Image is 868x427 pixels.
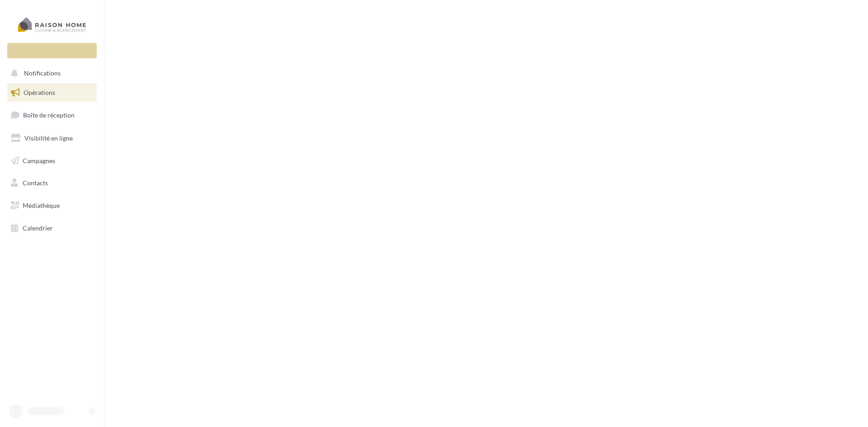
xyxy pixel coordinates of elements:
a: Contacts [5,174,99,192]
span: Opérations [24,89,55,96]
span: Calendrier [23,224,53,232]
a: Calendrier [5,219,99,238]
a: Médiathèque [5,196,99,215]
span: Contacts [23,179,48,187]
a: Boîte de réception [5,105,99,125]
span: Campagnes [23,156,55,164]
div: Nouvelle campagne [7,43,97,58]
a: Campagnes [5,151,99,170]
span: Notifications [24,70,61,77]
a: Opérations [5,83,99,102]
span: Visibilité en ligne [24,134,73,142]
span: Médiathèque [23,202,60,209]
span: Boîte de réception [23,111,75,119]
a: Visibilité en ligne [5,129,99,148]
